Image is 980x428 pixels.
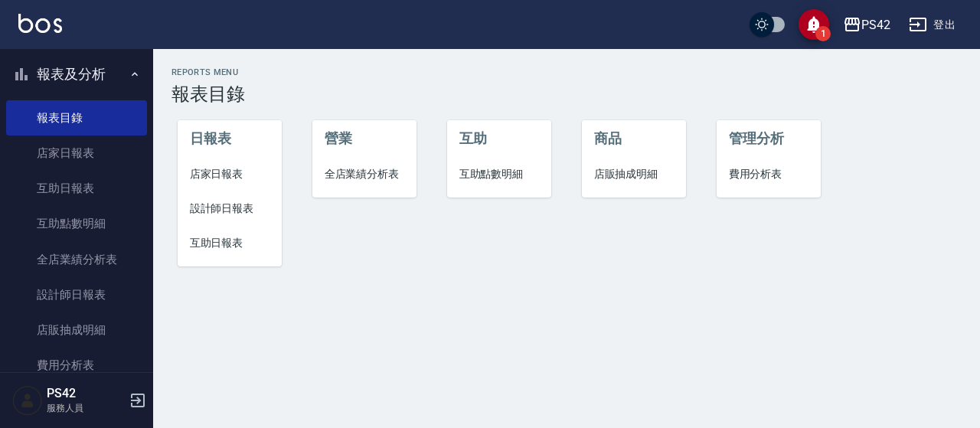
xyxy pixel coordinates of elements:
[6,348,147,383] a: 費用分析表
[594,166,675,182] span: 店販抽成明細
[837,9,897,41] button: PS42
[582,157,687,191] a: 店販抽成明細
[12,385,43,416] img: Person
[312,120,417,157] li: 營業
[6,277,147,312] a: 設計師日報表
[178,120,283,157] li: 日報表
[447,157,552,191] a: 互助點數明細
[903,11,962,39] button: 登出
[18,14,62,33] img: Logo
[447,120,552,157] li: 互助
[190,166,270,182] span: 店家日報表
[799,9,829,40] button: save
[717,120,822,157] li: 管理分析
[6,54,147,94] button: 報表及分析
[178,226,283,260] a: 互助日報表
[178,191,283,226] a: 設計師日報表
[6,100,147,136] a: 報表目錄
[6,171,147,206] a: 互助日報表
[729,166,809,182] span: 費用分析表
[815,26,831,41] span: 1
[459,166,540,182] span: 互助點數明細
[47,386,125,401] h5: PS42
[717,157,822,191] a: 費用分析表
[312,157,417,191] a: 全店業績分析表
[325,166,405,182] span: 全店業績分析表
[47,401,125,415] p: 服務人員
[6,312,147,348] a: 店販抽成明細
[190,201,270,217] span: 設計師日報表
[6,206,147,241] a: 互助點數明細
[190,235,270,251] span: 互助日報表
[178,157,283,191] a: 店家日報表
[171,83,962,105] h3: 報表目錄
[582,120,687,157] li: 商品
[171,67,962,77] h2: Reports Menu
[861,15,890,34] div: PS42
[6,242,147,277] a: 全店業績分析表
[6,136,147,171] a: 店家日報表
